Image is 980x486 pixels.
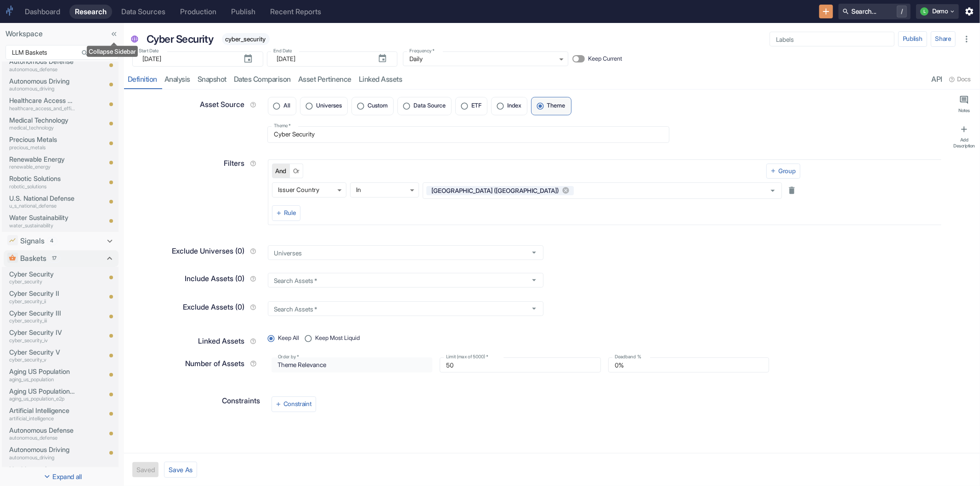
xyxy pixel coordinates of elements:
p: robotic_solutions [9,183,75,191]
p: Aging US Population [9,367,75,377]
label: Theme [274,123,291,130]
p: cyber_security_ii [9,298,75,305]
p: Healthcare Access and Efficiency [9,96,75,106]
a: Water Sustainabilitywater_sustainability [9,213,75,229]
p: Precious Metals [9,135,75,145]
label: Deadband % [615,354,641,361]
button: Share [931,31,956,47]
div: LLM Baskets [6,45,119,60]
p: aging_us_population_e2p [9,395,75,403]
p: Artificial Intelligence [9,406,75,416]
a: Aging US Populationaging_us_population [9,367,75,383]
span: ETF [471,103,482,109]
button: LDemo [916,4,959,19]
div: Theme Relevance [272,357,433,372]
button: Delete rule [785,183,799,198]
div: Daily [403,51,568,66]
p: Linked Assets [198,336,244,347]
label: Order by [278,354,299,361]
button: Open [767,185,779,197]
div: Production [180,7,216,16]
button: Notes [951,91,978,117]
button: Collapse Sidebar [108,28,120,40]
p: cyber_security_iv [9,337,75,345]
a: Cyber Security Vcyber_security_v [9,347,75,364]
p: Water Sustainability [9,213,75,223]
p: Autonomous Driving [9,445,75,455]
a: Recent Reports [265,5,327,19]
p: Autonomous Defense [9,57,75,67]
input: yyyy-mm-dd [142,51,236,67]
p: autonomous_defense [9,66,75,73]
span: 4 [47,237,57,245]
a: Autonomous Defenseautonomous_defense [9,425,75,442]
a: API [928,70,946,89]
button: Docs [946,72,974,87]
p: Cyber Security III [9,308,75,318]
div: Data Sources [121,7,165,16]
p: Cyber Security [9,269,75,279]
div: Research [75,7,107,16]
div: Definition [128,75,157,84]
button: Open [528,274,540,286]
span: Universes [316,103,342,109]
a: Snapshot [194,70,230,89]
div: Cyber Security [144,29,216,50]
p: Robotic Solutions [9,174,75,184]
span: Keep All [278,334,299,343]
div: Dashboard [25,7,60,16]
p: healthcare_access_and_efficiency [9,105,75,113]
span: Keep Most Liquid [315,334,360,343]
button: Publish [898,31,927,47]
div: Publish [231,7,255,16]
div: Collapse Sidebar [87,46,138,57]
span: Data Source [414,103,446,109]
p: artificial_intelligence [9,415,75,423]
span: [GEOGRAPHIC_DATA] ([GEOGRAPHIC_DATA]) [428,186,565,195]
p: Cyber Security IV [9,328,75,338]
a: Autonomous Defenseautonomous_defense [9,57,75,73]
p: Asset Source [200,99,244,110]
p: Cyber Security II [9,288,75,299]
div: Baskets17 [4,250,119,267]
a: Dashboard [19,5,66,19]
p: U.S. National Defense [9,193,75,203]
p: Healthcare Access and Efficiency [9,464,75,475]
p: Filters [224,158,244,169]
label: End Date [273,48,292,55]
button: Constraint [272,396,316,412]
button: Rule [272,205,300,221]
a: Data Sources [116,5,171,19]
div: Recent Reports [270,7,321,16]
a: Medical Technologymedical_technology [9,115,75,132]
a: Healthcare Access and Efficiencyhealthcare_access_and_efficiency [9,464,75,481]
div: resource tabs [124,70,980,89]
button: Open [528,303,540,315]
p: water_sustainability [9,222,75,230]
div: Add Description [952,137,976,148]
p: Constraints [222,396,261,407]
a: Autonomous Drivingautonomous_driving [9,76,75,93]
p: Exclude Assets (0) [183,302,244,313]
p: Exclude Universes (0) [172,246,244,257]
button: Search.../ [838,4,911,19]
p: precious_metals [9,144,75,152]
a: Cyber Security IVcyber_security_iv [9,328,75,344]
p: Baskets [21,253,47,264]
div: L [920,7,929,16]
a: Cyber Security IIcyber_security_ii [9,288,75,305]
a: Aging US Population | E2Paging_us_population_e2p [9,386,75,403]
a: U.S. National Defenseu_s_national_defense [9,193,75,210]
p: Medical Technology [9,115,75,125]
a: Dates Comparison [230,70,295,89]
p: Cyber Security V [9,347,75,357]
p: u_s_national_defense [9,202,75,210]
p: Include Assets (0) [185,273,244,284]
p: autonomous_driving [9,85,75,93]
a: Research [69,5,112,19]
label: Start Date [139,48,159,55]
p: renewable_energy [9,163,75,171]
span: Theme [547,103,566,109]
a: Autonomous Drivingautonomous_driving [9,445,75,461]
a: Production [175,5,222,19]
